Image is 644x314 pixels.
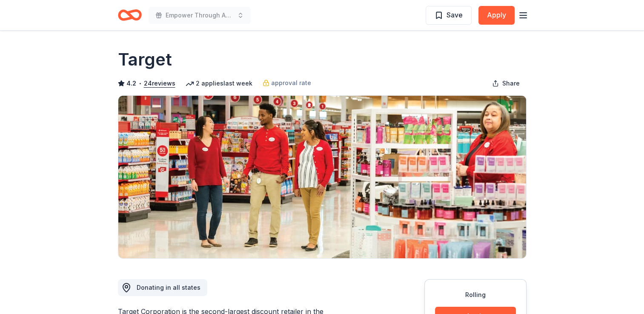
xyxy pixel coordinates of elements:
span: Share [502,78,520,88]
button: Apply [478,6,515,25]
button: Save [426,6,472,25]
span: approval rate [271,78,311,88]
button: Share [485,75,527,92]
span: Donating in all states [137,284,200,291]
span: Save [447,9,463,20]
div: Rolling [435,290,516,300]
button: 24reviews [144,78,175,88]
span: 4.2 [126,78,136,88]
span: • [138,80,141,87]
a: Home [118,5,142,25]
span: Empower Through Access: Resource Forum [166,10,234,20]
h1: Target [118,48,172,71]
button: Empower Through Access: Resource Forum [149,7,251,24]
img: Image for Target [118,96,526,258]
a: approval rate [263,78,311,88]
div: 2 applies last week [186,78,252,88]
